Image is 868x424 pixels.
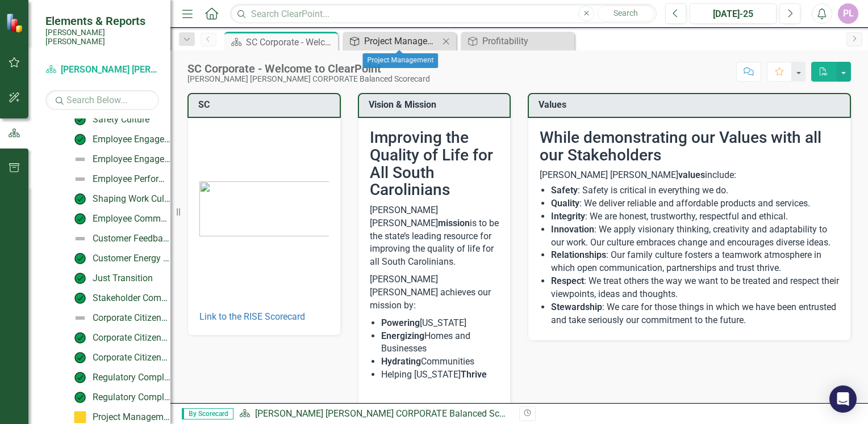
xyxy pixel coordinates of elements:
strong: Integrity [551,211,585,222]
strong: Relationships [551,249,606,260]
li: Communities [381,355,499,368]
a: Project Management [345,34,439,48]
img: On Target [73,252,87,265]
small: [PERSON_NAME] [PERSON_NAME] [45,28,159,46]
strong: Innovation [551,224,594,235]
img: On Target [73,272,87,285]
p: [PERSON_NAME] [PERSON_NAME] achieves our mission by: [370,271,499,315]
div: Employee Performance Management [93,174,170,184]
strong: Thrive [461,369,487,380]
div: Corporate Citizenship: Community Outreach [93,313,170,323]
li: : We are honest, trustworthy, respectful and ethical. [551,210,839,223]
div: Open Intercom Messenger [829,385,857,413]
div: Safety Culture [93,115,149,125]
div: Corporate Citizenship: Supplier Diversity [93,353,170,363]
div: [DATE]-25 [694,7,773,21]
a: Safety Culture [70,111,149,129]
li: : We deliver reliable and affordable products and services. [551,197,839,210]
div: Stakeholder Communications [93,293,170,303]
strong: Stewardship [551,302,602,312]
a: Profitability [464,34,571,48]
div: Customer Energy Management [93,253,170,264]
img: On Target [73,351,87,364]
span: By Scorecard [182,408,233,419]
li: : We apply visionary thinking, creativity and adaptability to our work. Our culture embraces chan... [551,223,839,249]
div: Shaping Work Culture [93,194,170,204]
li: Homes and Businesses [381,330,499,356]
li: : Safety is critical in everything we do. [551,184,839,197]
div: Project Management [362,53,438,68]
img: On Target [73,212,87,226]
strong: Energizing [381,330,424,341]
h3: Vision & Mission [369,100,504,110]
div: [PERSON_NAME] [PERSON_NAME] CORPORATE Balanced Scorecard [187,75,430,83]
li: : Our family culture fosters a teamwork atmosphere in which open communication, partnerships and ... [551,249,839,275]
h2: Improving the Quality of Life for All South Carolinians [370,129,499,199]
a: Corporate Citizenship: Economic Development [70,329,170,347]
span: Elements & Reports [45,14,159,28]
div: SC Corporate - Welcome to ClearPoint [187,62,430,75]
a: Shaping Work Culture [70,190,170,208]
a: Employee Engagement - Action Plans [70,130,170,149]
button: [DATE]-25 [690,3,777,24]
img: Not Defined [73,311,87,325]
strong: Safety [551,185,578,196]
img: On Target [73,113,87,126]
p: [PERSON_NAME] [PERSON_NAME] is to be the state’s leading resource for improving the quality of li... [370,204,499,271]
img: Not Defined [73,172,87,186]
div: Regulatory Compliance: FERC 881 [93,372,170,383]
div: Project Management [364,34,439,48]
a: Corporate Citizenship: Community Outreach [70,309,170,327]
strong: mission [438,218,470,228]
img: On Target [73,192,87,206]
strong: Respect [551,275,584,286]
strong: Powering [381,317,420,328]
a: Regulatory Compliance: GHG Rule [70,388,170,406]
a: Employee Engagement - Conduct Gallup Survey [70,150,170,168]
img: On Target [73,133,87,146]
span: Search [614,9,638,18]
img: Not Defined [73,152,87,166]
li: : We care for those things in which we have been entrusted and take seriously our commitment to t... [551,301,839,327]
a: Link to the RISE Scorecard [199,311,305,322]
div: Employee Engagement - Conduct Gallup Survey [93,154,170,164]
div: Just Transition [93,273,153,283]
a: Corporate Citizenship: Supplier Diversity [70,349,170,367]
div: » [239,408,511,421]
p: [PERSON_NAME] [PERSON_NAME] include: [540,169,839,182]
a: Employee Performance Management [70,170,170,188]
div: Profitability [482,34,571,48]
div: Customer Feedback [93,234,170,244]
a: [PERSON_NAME] [PERSON_NAME] CORPORATE Balanced Scorecard [45,63,159,77]
div: Employee Communications [93,214,170,224]
input: Search Below... [45,90,159,110]
strong: Hydrating [381,356,421,367]
button: Search [597,6,654,22]
div: Project Management: Capital 10-Year Plan [93,412,170,422]
a: Just Transition [70,269,153,287]
h3: SC [198,100,334,110]
div: SC Corporate - Welcome to ClearPoint [246,35,335,49]
h2: While demonstrating our Values with all our Stakeholders [540,129,839,164]
img: On Target [73,291,87,305]
input: Search ClearPoint... [230,4,657,24]
button: PL [838,3,858,24]
img: On Target [73,371,87,384]
a: Employee Communications [70,210,170,228]
a: Stakeholder Communications [70,289,170,307]
img: Not Defined [73,232,87,245]
img: On Target [73,391,87,404]
a: [PERSON_NAME] [PERSON_NAME] CORPORATE Balanced Scorecard [255,408,529,419]
li: [US_STATE] [381,317,499,330]
img: Caution [73,410,87,424]
a: Regulatory Compliance: FERC 881 [70,368,170,387]
li: Helping [US_STATE] [381,368,499,381]
div: Regulatory Compliance: GHG Rule [93,392,170,402]
img: ClearPoint Strategy [6,13,26,33]
div: Employee Engagement - Action Plans [93,134,170,145]
div: Corporate Citizenship: Economic Development [93,333,170,343]
h3: Values [539,100,844,110]
a: Customer Feedback [70,230,170,248]
img: On Target [73,331,87,345]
